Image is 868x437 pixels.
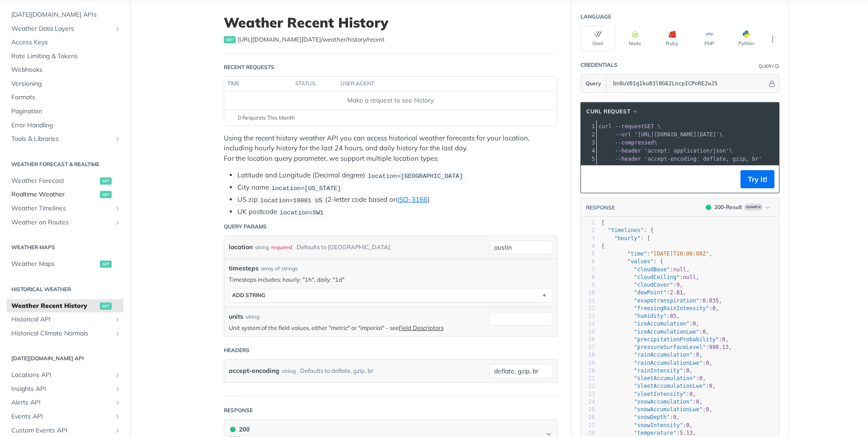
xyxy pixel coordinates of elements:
[11,52,121,61] span: Rate Limiting & Tokens
[634,422,683,428] span: "snowIntensity"
[271,185,341,191] span: location=[US_STATE]
[601,344,732,350] span: : ,
[634,298,699,304] span: "evapotranspiration"
[397,195,428,204] a: ISO-3166
[644,148,729,154] span: 'accept: application/json'
[237,195,557,205] li: US zip (2-letter code based on )
[696,399,699,405] span: 0
[11,24,112,33] span: Weather Data Layers
[601,414,680,420] span: : ,
[709,344,728,350] span: 998.13
[601,305,719,311] span: : ,
[7,368,123,382] a: Locations APIShow subpages for Locations API
[627,251,647,257] span: "time"
[634,391,686,397] span: "sleetIntensity"
[601,375,706,381] span: : ,
[11,260,98,269] span: Weather Maps
[229,275,552,284] p: Timesteps includes: hourly: "1h", daily: "1d"
[676,282,679,288] span: 9
[686,422,689,428] span: 0
[11,79,121,88] span: Versioning
[673,266,686,273] span: null
[581,305,595,312] div: 12
[670,289,683,296] span: 2.81
[230,427,236,432] span: 200
[670,313,676,319] span: 85
[224,133,557,164] p: Using the recent history weather API you can access historical weather forecasts for your locatio...
[11,385,112,394] span: Insights API
[229,312,243,321] label: units
[601,406,712,413] span: : ,
[581,139,596,147] div: 3
[696,352,699,358] span: 0
[585,79,601,88] span: Query
[368,172,463,179] span: location=[GEOGRAPHIC_DATA]
[601,258,663,265] span: : {
[7,8,123,22] a: [DATE][DOMAIN_NAME] APIs
[581,344,595,351] div: 17
[300,364,373,377] div: Defaults to deflate, gzip, br
[580,13,611,21] div: Language
[599,123,660,130] span: GET \
[11,204,112,213] span: Weather Timelines
[237,207,557,217] li: UK postcode
[224,223,267,231] div: Query Params
[581,289,595,297] div: 10
[581,375,595,382] div: 21
[7,313,123,326] a: Historical APIShow subpages for Historical API
[229,288,552,302] button: ADD string
[11,65,121,74] span: Webhooks
[11,135,112,144] span: Tools & Libraries
[7,22,123,36] a: Weather Data LayersShow subpages for Weather Data Layers
[7,202,123,215] a: Weather TimelinesShow subpages for Weather Timelines
[634,406,703,413] span: "snowAccumulationLwe"
[703,329,706,335] span: 0
[114,219,121,226] button: Show subpages for Weather on Routes
[634,367,683,374] span: "rainIntensity"
[7,257,123,271] a: Weather Mapsget
[581,336,595,344] div: 16
[11,10,121,19] span: [DATE][DOMAIN_NAME] APIs
[11,329,112,338] span: Historical Climate Normals
[693,321,696,327] span: 0
[609,74,767,93] input: apikey
[601,219,604,226] span: {
[601,227,654,233] span: : {
[601,391,696,397] span: : ,
[601,399,703,405] span: : ,
[7,132,123,146] a: Tools & LibrariesShow subpages for Tools & Libraries
[706,205,711,210] span: 200
[11,38,121,47] span: Access Keys
[232,292,265,298] div: ADD string
[601,360,712,366] span: : ,
[759,63,774,70] div: Query
[11,302,98,311] span: Weather Recent History
[7,50,123,63] a: Rate Limiting & Tokens
[683,274,696,280] span: null
[399,324,443,331] a: Field Descriptors
[11,426,112,435] span: Custom Events API
[601,329,709,335] span: : ,
[729,26,764,51] button: Python
[581,250,595,258] div: 5
[581,320,595,328] div: 14
[673,414,676,420] span: 0
[581,242,595,250] div: 4
[585,172,598,186] button: Copy to clipboard
[114,399,121,406] button: Show subpages for Alerts API
[228,96,553,105] div: Make a request to see history.
[655,26,689,51] button: Ruby
[581,235,595,242] div: 3
[581,281,595,289] div: 9
[229,364,279,377] label: accept-encoding
[581,74,606,93] button: Query
[644,156,762,162] span: 'accept-encoding: deflate, gzip, br'
[7,299,123,313] a: Weather Recent Historyget
[271,241,292,254] div: required
[701,203,774,212] button: 200200-ResultExample
[703,298,719,304] span: 0.035
[581,155,596,163] div: 5
[601,422,693,428] span: : ,
[229,324,485,332] p: Unit system of the field values, either "metric" or "imperial" - see
[634,289,666,296] span: "dewPoint"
